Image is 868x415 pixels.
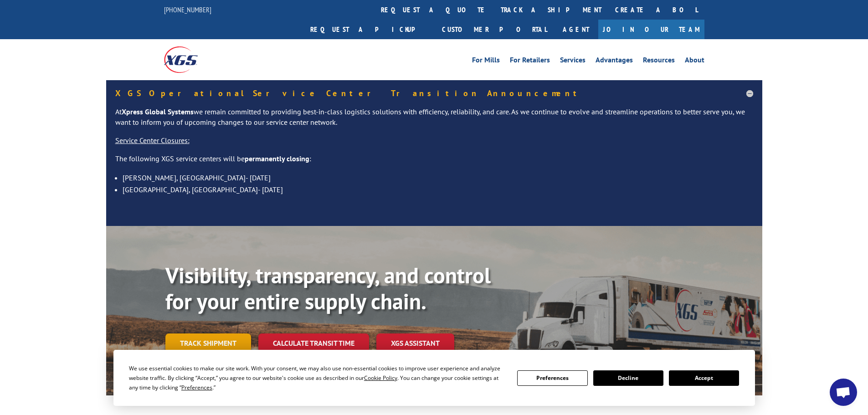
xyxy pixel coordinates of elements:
[115,89,753,97] h5: XGS Operational Service Center Transition Announcement
[129,364,506,392] div: We use essential cookies to make our site work. With your consent, we may also use non-essential ...
[510,56,550,67] a: For Retailers
[560,56,586,67] a: Services
[123,172,753,184] li: [PERSON_NAME], [GEOGRAPHIC_DATA]- [DATE]
[303,20,435,39] a: Request a pickup
[472,56,500,67] a: For Mills
[115,136,190,145] u: Service Center Closures:
[435,20,554,39] a: Customer Portal
[830,379,857,406] a: Open chat
[593,370,663,386] button: Decline
[245,154,309,163] strong: permanently closing
[165,333,251,353] a: Track shipment
[115,154,753,172] p: The following XGS service centers will be :
[258,333,369,353] a: Calculate transit time
[554,20,598,39] a: Agent
[669,370,739,386] button: Accept
[164,5,211,14] a: [PHONE_NUMBER]
[685,56,704,67] a: About
[376,333,454,353] a: XGS ASSISTANT
[598,20,704,39] a: Join Our Team
[113,350,755,406] div: Cookie Consent Prompt
[115,107,753,136] p: At we remain committed to providing best-in-class logistics solutions with efficiency, reliabilit...
[364,374,397,382] span: Cookie Policy
[122,107,194,116] strong: Xpress Global Systems
[165,261,491,316] b: Visibility, transparency, and control for your entire supply chain.
[123,184,753,195] li: [GEOGRAPHIC_DATA], [GEOGRAPHIC_DATA]- [DATE]
[181,384,212,391] span: Preferences
[517,370,587,386] button: Preferences
[643,56,675,67] a: Resources
[596,56,633,67] a: Advantages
